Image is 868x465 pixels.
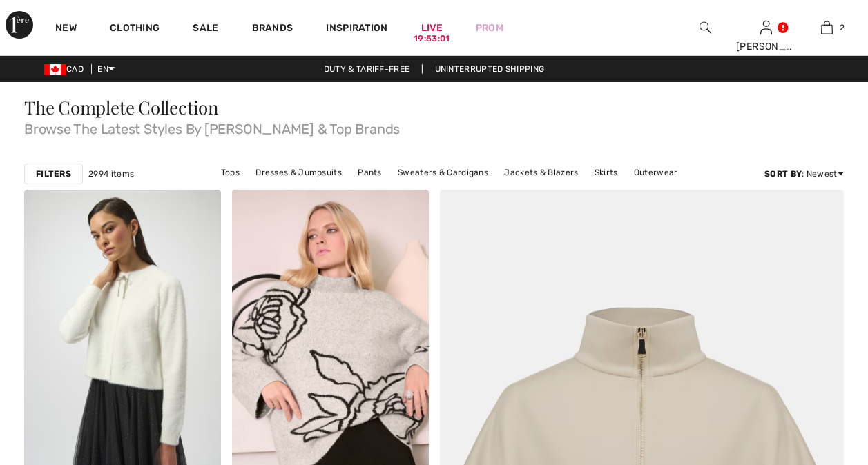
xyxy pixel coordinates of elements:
[36,168,71,180] strong: Filters
[88,168,134,180] span: 2994 items
[764,168,844,180] div: : Newest
[24,95,219,119] span: The Complete Collection
[252,22,293,37] a: Brands
[764,169,802,179] strong: Sort By
[214,164,247,181] a: Tops
[736,39,795,54] div: [PERSON_NAME]
[760,21,772,34] a: Sign In
[55,22,77,37] a: New
[6,11,33,39] img: 1ère Avenue
[421,21,443,35] a: Live19:53:01
[44,64,66,75] img: Canadian Dollar
[840,21,845,34] span: 2
[797,19,856,36] a: 2
[44,64,89,74] span: CAD
[326,22,387,37] span: Inspiration
[821,19,833,36] img: My Bag
[110,22,160,37] a: Clothing
[24,117,844,136] span: Browse The Latest Styles By [PERSON_NAME] & Top Brands
[97,64,115,74] span: EN
[700,19,711,36] img: search the website
[414,32,450,46] div: 19:53:01
[497,164,585,181] a: Jackets & Blazers
[627,164,685,181] a: Outerwear
[391,164,495,181] a: Sweaters & Cardigans
[351,164,389,181] a: Pants
[588,164,625,181] a: Skirts
[476,21,503,35] a: Prom
[249,164,349,181] a: Dresses & Jumpsuits
[760,19,772,36] img: My Info
[193,22,218,37] a: Sale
